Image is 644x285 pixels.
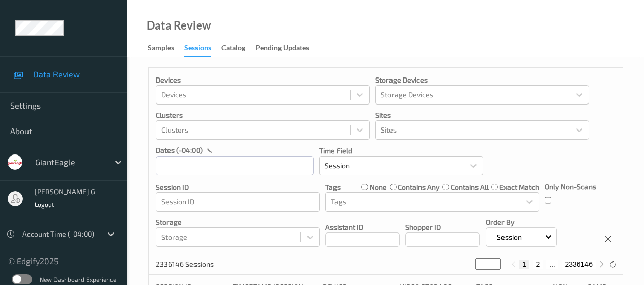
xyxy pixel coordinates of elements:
[493,232,525,242] p: Session
[375,110,589,120] p: Sites
[156,145,203,156] p: dates (-04:00)
[156,182,320,192] p: Session ID
[156,259,232,269] p: 2336146 Sessions
[148,43,174,56] div: Samples
[405,222,480,232] p: Shopper ID
[221,43,245,56] div: Catalog
[562,260,596,269] button: 2336146
[545,182,596,192] p: Only Non-Scans
[375,75,589,85] p: Storage Devices
[398,182,439,192] label: contains any
[156,110,370,120] p: Clusters
[221,41,256,56] a: Catalog
[156,217,320,227] p: Storage
[533,260,543,269] button: 2
[325,222,400,232] p: Assistant ID
[325,182,341,192] p: Tags
[184,43,211,57] div: Sessions
[519,260,529,269] button: 1
[147,20,211,31] div: Data Review
[319,146,483,156] p: Time Field
[148,41,184,56] a: Samples
[256,41,319,56] a: Pending Updates
[370,182,387,192] label: none
[184,41,221,57] a: Sessions
[156,75,370,85] p: Devices
[499,182,539,192] label: exact match
[486,217,557,227] p: Order By
[256,43,309,56] div: Pending Updates
[451,182,489,192] label: contains all
[546,260,558,269] button: ...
